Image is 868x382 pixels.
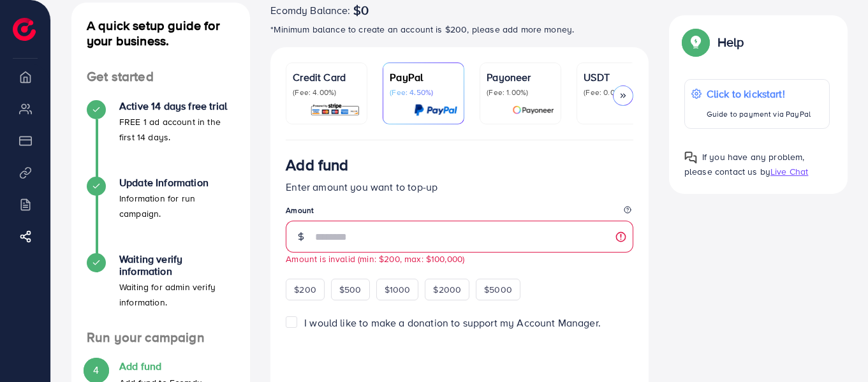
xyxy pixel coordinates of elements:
[286,253,464,265] small: Amount is invalid (min: $200, max: $100,000)
[71,253,250,330] li: Waiting verify information
[353,3,369,18] span: $0
[286,179,633,195] p: Enter amount you want to top-up
[512,103,554,117] img: card
[304,316,601,330] span: I would like to make a donation to support my Account Manager.
[339,283,362,296] span: $500
[119,100,235,112] h4: Active 14 days free trial
[487,87,554,98] p: (Fee: 1.00%)
[684,151,805,178] span: If you have any problem, please contact us by
[71,177,250,253] li: Update Information
[707,86,811,101] p: Click to kickstart!
[484,283,512,296] span: $5000
[119,279,235,310] p: Waiting for admin verify information.
[286,156,348,174] h3: Add fund
[119,177,235,189] h4: Update Information
[119,360,235,372] h4: Add fund
[717,34,744,50] p: Help
[119,253,235,277] h4: Waiting verify information
[71,330,250,346] h4: Run your campaign
[293,87,360,98] p: (Fee: 4.00%)
[390,70,457,85] p: PayPal
[584,87,651,98] p: (Fee: 0.00%)
[707,107,811,122] p: Guide to payment via PayPal
[487,70,554,85] p: Payoneer
[294,283,316,296] span: $200
[814,325,858,372] iframe: Chat
[270,22,649,37] p: *Minimum balance to create an account is $200, please add more money.
[119,114,235,145] p: FREE 1 ad account in the first 14 days.
[119,191,235,221] p: Information for run campaign.
[270,3,350,18] span: Ecomdy Balance:
[293,70,360,85] p: Credit Card
[310,103,360,117] img: card
[770,165,808,178] span: Live Chat
[684,31,707,54] img: Popup guide
[286,205,633,221] legend: Amount
[13,18,36,41] img: logo
[93,363,99,378] span: 4
[71,69,250,85] h4: Get started
[414,103,457,117] img: card
[433,283,461,296] span: $2000
[684,151,697,164] img: Popup guide
[385,283,411,296] span: $1000
[71,18,250,48] h4: A quick setup guide for your business.
[71,100,250,177] li: Active 14 days free trial
[390,87,457,98] p: (Fee: 4.50%)
[584,70,651,85] p: USDT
